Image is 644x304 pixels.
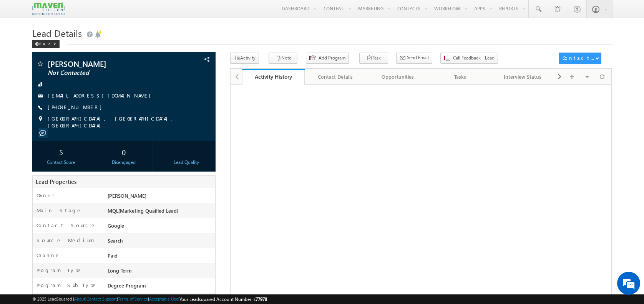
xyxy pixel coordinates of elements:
[48,60,162,68] span: [PERSON_NAME]
[311,72,360,81] div: Contact Details
[32,40,63,46] a: Back
[106,282,215,292] div: Degree Program
[367,69,429,85] a: Opportunities
[106,237,215,248] div: Search
[37,252,68,259] label: Channel
[48,115,197,129] span: [GEOGRAPHIC_DATA], [GEOGRAPHIC_DATA], [GEOGRAPHIC_DATA]
[97,145,151,159] div: 0
[305,69,367,85] a: Contact Details
[248,73,299,80] div: Activity History
[48,69,162,77] span: Not Contacted
[230,53,259,64] button: Activity
[37,207,82,214] label: Main Stage
[559,53,601,64] button: Contact Actions
[48,104,106,111] span: [PHONE_NUMBER]
[319,55,345,61] span: Add Program
[429,69,491,85] a: Tasks
[407,54,429,61] span: Send Email
[37,237,94,244] label: Source Medium
[159,159,213,166] div: Lead Quality
[37,282,97,289] label: Program SubType
[269,53,297,64] button: Note
[48,92,154,99] a: [EMAIL_ADDRESS][DOMAIN_NAME]
[106,222,215,233] div: Google
[440,53,498,64] button: Call Feedback - Lead
[106,207,215,218] div: MQL(Marketing Quaified Lead)
[149,296,178,301] a: Acceptable Use
[359,53,388,64] button: Task
[37,192,55,199] label: Owner
[32,27,82,39] span: Lead Details
[36,178,76,185] span: Lead Properties
[179,296,267,302] span: Your Leadsquared Account Number is
[37,222,96,229] label: Contact Source
[256,296,267,302] span: 77978
[159,145,213,159] div: --
[492,69,554,85] a: Interview Status
[435,72,485,81] div: Tasks
[306,53,349,64] button: Add Program
[453,55,495,61] span: Call Feedback - Lead
[373,72,422,81] div: Opportunities
[563,55,595,61] div: Contact Actions
[106,267,215,278] div: Long Term
[37,267,82,274] label: Program Type
[108,192,146,199] span: [PERSON_NAME]
[242,69,304,85] a: Activity History
[97,159,151,166] div: Disengaged
[74,296,85,301] a: About
[32,2,65,15] img: Custom Logo
[498,72,547,81] div: Interview Status
[118,296,148,301] a: Terms of Service
[34,145,88,159] div: 5
[86,296,117,301] a: Contact Support
[106,252,215,263] div: Paid
[34,159,88,166] div: Contact Score
[32,296,267,303] span: © 2025 LeadSquared | | | | |
[396,53,432,64] button: Send Email
[32,40,60,48] div: Back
